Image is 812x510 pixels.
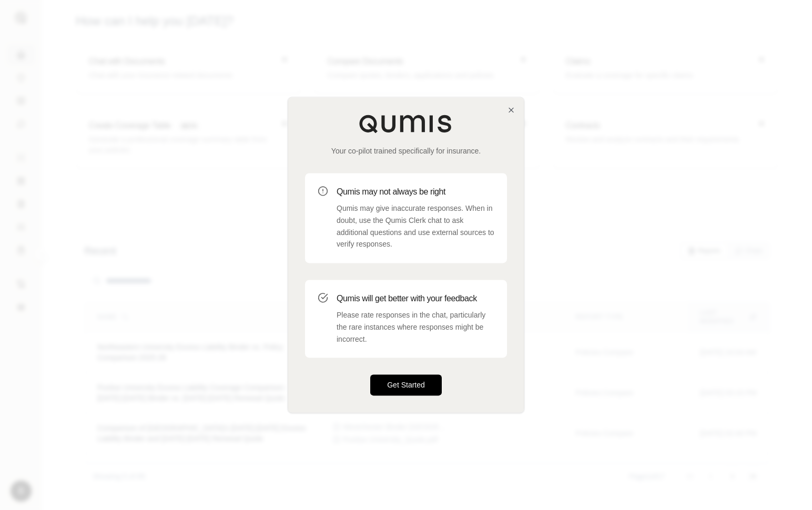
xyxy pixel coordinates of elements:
[337,202,494,250] p: Qumis may give inaccurate responses. When in doubt, use the Qumis Clerk chat to ask additional qu...
[359,114,453,133] img: Qumis Logo
[337,186,494,198] h3: Qumis may not always be right
[337,309,494,345] p: Please rate responses in the chat, particularly the rare instances where responses might be incor...
[370,375,442,396] button: Get Started
[337,292,494,305] h3: Qumis will get better with your feedback
[305,146,507,156] p: Your co-pilot trained specifically for insurance.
